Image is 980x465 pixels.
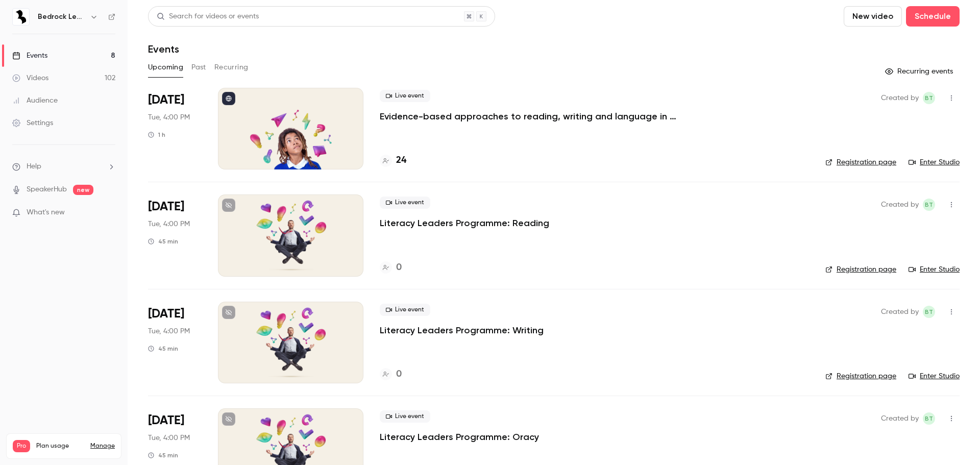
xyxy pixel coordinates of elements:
span: Plan usage [36,442,84,450]
span: BT [925,199,933,211]
a: Enter Studio [909,264,960,275]
div: Nov 11 Tue, 4:00 PM (Europe/London) [148,302,202,383]
span: Pro [13,440,30,452]
button: Schedule [906,6,960,27]
a: 0 [380,368,402,381]
span: [DATE] [148,199,184,215]
span: Live event [380,304,430,316]
div: Settings [12,118,53,128]
a: Literacy Leaders Programme: Writing [380,324,544,336]
span: Live event [380,90,430,102]
span: Help [27,161,41,172]
span: Created by [881,412,919,425]
span: Live event [380,197,430,209]
span: [DATE] [148,92,184,108]
li: help-dropdown-opener [12,161,115,172]
span: Tue, 4:00 PM [148,433,190,443]
a: Registration page [825,264,896,275]
h6: Bedrock Learning [38,12,86,22]
span: Ben Triggs [923,92,935,104]
a: 0 [380,261,402,275]
span: Tue, 4:00 PM [148,326,190,336]
a: 24 [380,154,406,167]
div: 45 min [148,237,178,246]
div: Search for videos or events [157,11,259,22]
div: 1 h [148,131,165,139]
span: Ben Triggs [923,306,935,318]
a: Literacy Leaders Programme: Oracy [380,431,539,443]
h1: Events [148,43,179,55]
div: 45 min [148,451,178,459]
div: Videos [12,73,48,83]
a: Evidence-based approaches to reading, writing and language in 2025/26 [380,110,686,123]
a: Registration page [825,371,896,381]
a: SpeakerHub [27,184,67,195]
button: Upcoming [148,59,183,76]
span: new [73,185,93,195]
button: Past [191,59,206,76]
span: Ben Triggs [923,412,935,425]
span: [DATE] [148,306,184,322]
div: Oct 7 Tue, 4:00 PM (Europe/London) [148,88,202,169]
span: Tue, 4:00 PM [148,219,190,229]
span: Ben Triggs [923,199,935,211]
a: Enter Studio [909,371,960,381]
a: Enter Studio [909,157,960,167]
span: What's new [27,207,65,218]
span: BT [925,306,933,318]
div: 45 min [148,345,178,353]
img: Bedrock Learning [13,9,29,25]
span: Created by [881,306,919,318]
button: Recurring events [880,63,960,80]
a: Registration page [825,157,896,167]
div: Audience [12,95,58,106]
a: Literacy Leaders Programme: Reading [380,217,549,229]
iframe: Noticeable Trigger [103,208,115,217]
div: Events [12,51,47,61]
h4: 24 [396,154,406,167]
span: BT [925,92,933,104]
span: BT [925,412,933,425]
span: Tue, 4:00 PM [148,112,190,123]
a: Manage [90,442,115,450]
button: New video [844,6,902,27]
h4: 0 [396,261,402,275]
span: Created by [881,199,919,211]
span: [DATE] [148,412,184,429]
span: Created by [881,92,919,104]
h4: 0 [396,368,402,381]
button: Recurring [214,59,249,76]
div: Nov 4 Tue, 4:00 PM (Europe/London) [148,194,202,276]
span: Live event [380,410,430,423]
